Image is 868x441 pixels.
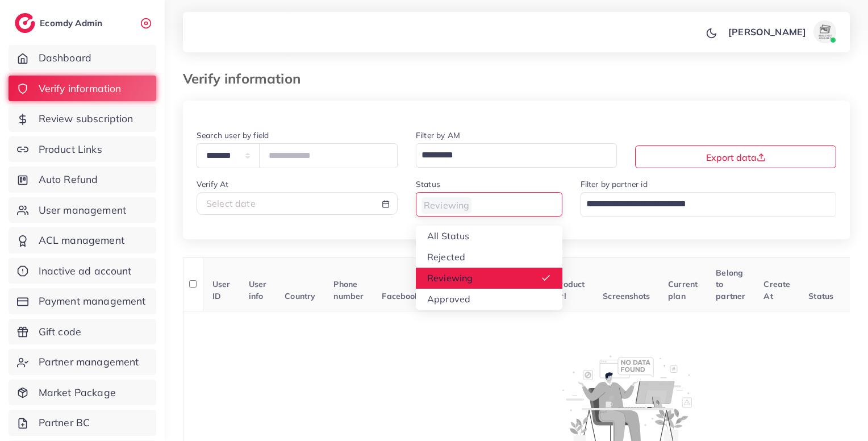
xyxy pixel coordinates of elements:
[206,198,256,209] span: Select date
[722,20,841,43] a: [PERSON_NAME]avatar
[39,81,122,96] span: Verify information
[9,106,156,132] a: Review subscription
[39,111,133,126] span: Review subscription
[9,410,156,436] a: Partner BC
[9,76,156,102] a: Verify information
[39,172,98,187] span: Auto Refund
[285,291,315,301] span: Country
[249,279,267,301] span: User info
[39,51,91,65] span: Dashboard
[39,233,124,248] span: ACL management
[15,13,35,33] img: logo
[716,268,745,301] span: Belong to partner
[416,143,617,168] div: Search for option
[197,130,269,141] label: Search user by field
[9,319,156,345] a: Gift code
[197,178,228,190] label: Verify At
[9,197,156,223] a: User management
[39,203,126,218] span: User management
[39,324,81,339] span: Gift code
[39,294,146,309] span: Payment management
[603,291,650,301] span: Screenshots
[635,145,836,168] button: Export data
[813,20,836,43] img: avatar
[382,291,419,301] span: Facebook
[706,152,766,163] span: Export data
[183,70,310,87] h3: Verify information
[763,279,790,301] span: Create At
[9,288,156,314] a: Payment management
[40,18,105,28] h2: Ecomdy Admin
[418,194,548,214] input: Search for option
[9,380,156,406] a: Market Package
[39,415,90,430] span: Partner BC
[808,291,833,301] span: Status
[9,167,156,193] a: Auto Refund
[554,279,585,301] span: Product Url
[499,291,536,301] span: Telegram
[438,291,481,301] span: WhatsApp
[9,45,156,71] a: Dashboard
[39,355,139,369] span: Partner management
[9,136,156,163] a: Product Links
[581,192,837,217] div: Search for option
[9,349,156,375] a: Partner management
[582,194,822,214] input: Search for option
[15,13,105,33] a: logoEcomdy Admin
[668,279,698,301] span: Current plan
[39,264,132,278] span: Inactive ad account
[333,279,364,301] span: Phone number
[418,145,602,165] input: Search for option
[212,279,231,301] span: User ID
[9,258,156,284] a: Inactive ad account
[416,192,562,217] div: Search for option
[416,178,440,190] label: Status
[39,385,116,400] span: Market Package
[416,130,460,141] label: Filter by AM
[39,142,102,157] span: Product Links
[728,25,806,39] p: [PERSON_NAME]
[581,178,648,190] label: Filter by partner id
[9,227,156,253] a: ACL management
